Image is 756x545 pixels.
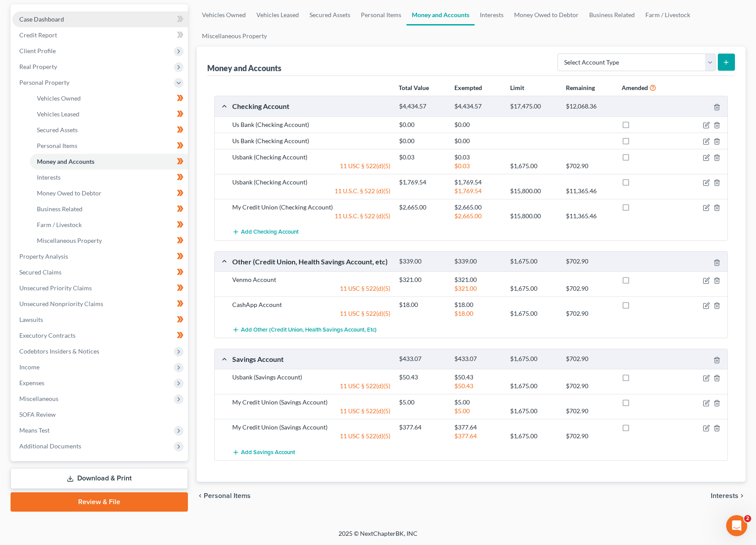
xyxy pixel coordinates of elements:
div: $15,800.00 [506,212,562,220]
div: Savings Account [228,354,395,364]
span: Add Other (Credit Union, Health Savings Account, etc) [241,326,377,333]
div: $0.00 [450,120,506,129]
span: Lawsuits [19,316,43,323]
span: Interests [37,173,61,181]
span: Additional Documents [19,442,81,450]
button: Add Other (Credit Union, Health Savings Account, etc) [232,321,377,338]
div: $12,068.36 [562,102,617,111]
div: $339.00 [395,257,450,266]
div: Other (Credit Union, Health Savings Account, etc) [228,257,395,266]
a: Vehicles Owned [30,90,188,106]
div: 11 USC § 522(d)(5) [228,432,395,440]
a: Vehicles Leased [251,4,304,25]
div: 11 U.S.C. § 522 (d)(5) [228,187,395,195]
a: Money and Accounts [407,4,475,25]
div: My Credit Union (Savings Account) [228,423,395,432]
span: Codebtors Insiders & Notices [19,347,99,355]
a: Vehicles Leased [30,106,188,122]
span: Interests [711,492,738,499]
a: Review & File [11,492,188,512]
div: $1,675.00 [506,162,562,170]
a: Credit Report [12,27,188,43]
a: SOFA Review [12,407,188,422]
span: 2 [744,515,751,522]
div: Usbank (Checking Account) [228,178,395,187]
span: Miscellaneous Property [37,237,102,244]
button: Add Savings Account [232,444,295,460]
div: My Credit Union (Savings Account) [228,398,395,407]
div: $5.00 [395,398,450,407]
span: Money Owed to Debtor [37,189,101,197]
div: $18.00 [395,300,450,309]
a: Personal Items [30,138,188,154]
a: Property Analysis [12,249,188,264]
span: Personal Property [19,79,69,86]
div: $2,665.00 [450,212,506,220]
span: Farm / Livestock [37,221,82,228]
a: Secured Claims [12,264,188,280]
div: Usbank (Savings Account) [228,373,395,382]
iframe: Intercom live chat [726,515,747,536]
a: Business Related [30,201,188,217]
a: Download & Print [11,468,188,489]
span: Credit Report [19,31,57,39]
span: Vehicles Leased [37,110,79,118]
div: $1,675.00 [506,432,562,440]
div: $433.07 [450,355,506,363]
div: Money and Accounts [207,63,281,73]
div: 11 USC § 522(d)(5) [228,162,395,170]
strong: Exempted [454,84,482,91]
div: CashApp Account [228,300,395,309]
div: 11 USC § 522(d)(5) [228,407,395,415]
div: $15,800.00 [506,187,562,195]
span: Unsecured Priority Claims [19,284,92,292]
a: Farm / Livestock [30,217,188,233]
div: $321.00 [450,284,506,293]
div: $1,675.00 [506,355,562,363]
div: $321.00 [450,275,506,284]
span: Secured Assets [37,126,78,134]
div: $1,675.00 [506,284,562,293]
a: Miscellaneous Property [197,25,272,47]
a: Executory Contracts [12,328,188,343]
span: Client Profile [19,47,56,54]
button: Interests chevron_right [711,492,745,499]
a: Secured Assets [304,4,356,25]
strong: Remaining [566,84,595,91]
span: Unsecured Nonpriority Claims [19,300,103,307]
div: $5.00 [450,407,506,415]
span: Vehicles Owned [37,94,81,102]
a: Farm / Livestock [640,4,695,25]
div: $1,675.00 [506,407,562,415]
a: Unsecured Nonpriority Claims [12,296,188,312]
div: $2,665.00 [395,203,450,212]
div: $377.64 [395,423,450,432]
div: $702.90 [562,257,617,266]
a: Unsecured Priority Claims [12,280,188,296]
div: Venmo Account [228,275,395,284]
div: $0.00 [395,137,450,145]
a: Interests [475,4,509,25]
span: Miscellaneous [19,395,58,402]
div: $702.90 [562,309,617,318]
div: $2,665.00 [450,203,506,212]
span: Money and Accounts [37,158,94,165]
div: $0.00 [450,137,506,145]
strong: Amended [622,84,648,91]
a: Money Owed to Debtor [509,4,584,25]
div: $11,365.46 [562,212,617,220]
div: 2025 © NextChapterBK, INC [128,529,628,545]
span: Personal Items [37,142,77,149]
div: $1,769.54 [450,178,506,187]
div: $4,434.57 [450,102,506,111]
i: chevron_left [197,492,204,499]
button: chevron_left Personal Items [197,492,251,499]
div: $702.90 [562,432,617,440]
span: Property Analysis [19,253,68,260]
div: $17,475.00 [506,102,562,111]
div: My Credit Union (Checking Account) [228,203,395,212]
div: $1,769.54 [450,187,506,195]
strong: Limit [510,84,524,91]
span: Add Checking Account [241,229,299,236]
div: $5.00 [450,398,506,407]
